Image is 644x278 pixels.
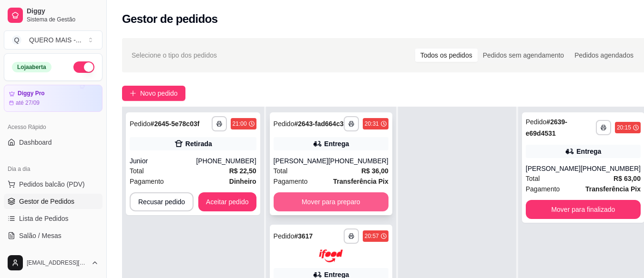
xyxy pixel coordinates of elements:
span: Sistema de Gestão [27,16,99,23]
a: Lista de Pedidos [4,211,102,226]
span: Lista de Pedidos [19,214,69,223]
div: Pedidos sem agendamento [478,49,569,62]
div: [PERSON_NAME] [274,156,328,166]
div: Entrega [576,147,601,156]
article: até 27/09 [16,99,40,107]
span: Pedido [274,232,295,240]
span: Pedido [526,118,547,126]
span: Pagamento [526,184,560,194]
div: Entrega [324,139,349,149]
span: plus [130,90,136,97]
span: Pagamento [130,176,164,187]
span: [EMAIL_ADDRESS][DOMAIN_NAME] [27,259,87,267]
strong: # 2639-e69d4531 [526,118,567,137]
button: Novo pedido [122,86,185,101]
button: Mover para preparo [274,192,388,211]
img: ifood [319,249,343,262]
div: Pedidos agendados [569,49,639,62]
button: Recusar pedido [130,192,194,211]
a: Salão / Mesas [4,228,102,243]
span: Pedidos balcão (PDV) [19,179,85,189]
a: DiggySistema de Gestão [4,4,102,27]
strong: # 2643-fad664c3 [294,120,344,128]
a: Diggy Proaté 27/09 [4,85,102,112]
strong: # 3617 [294,232,313,240]
strong: # 2645-5e78c03f [151,120,200,128]
div: Loja aberta [12,62,51,72]
span: Gestor de Pedidos [19,197,74,206]
div: 20:31 [365,120,379,128]
span: Pedido [130,120,151,128]
button: Mover para finalizado [526,200,641,219]
a: Dashboard [4,135,102,150]
span: Pagamento [274,176,308,187]
span: Salão / Mesas [19,231,61,240]
span: Pedido [274,120,295,128]
span: Q [12,35,21,45]
span: Diggy [27,7,99,16]
div: Todos os pedidos [415,49,478,62]
a: Diggy Botnovo [4,245,102,260]
div: 20:15 [617,124,631,131]
div: 20:57 [365,232,379,240]
article: Diggy Pro [18,90,45,97]
div: QUERO MAIS - ... [29,35,82,45]
span: Total [130,166,144,176]
div: [PHONE_NUMBER] [196,156,256,166]
div: [PHONE_NUMBER] [328,156,388,166]
strong: Dinheiro [229,178,256,185]
div: Acesso Rápido [4,119,102,135]
strong: R$ 22,50 [229,167,256,175]
span: Total [526,173,540,184]
strong: R$ 36,00 [361,167,388,175]
button: [EMAIL_ADDRESS][DOMAIN_NAME] [4,251,102,274]
span: Novo pedido [140,88,178,99]
span: Total [274,166,288,176]
div: Retirada [185,139,212,149]
button: Aceitar pedido [198,192,256,211]
strong: Transferência Pix [333,178,388,185]
button: Select a team [4,30,102,50]
div: [PERSON_NAME] [526,164,581,173]
div: [PHONE_NUMBER] [581,164,641,173]
strong: R$ 63,00 [613,175,641,182]
a: Gestor de Pedidos [4,194,102,209]
h2: Gestor de pedidos [122,11,218,27]
span: Selecione o tipo dos pedidos [132,50,217,60]
div: 21:00 [233,120,247,128]
span: Dashboard [19,138,52,147]
button: Alterar Status [73,61,94,73]
div: Dia a dia [4,161,102,177]
button: Pedidos balcão (PDV) [4,177,102,192]
strong: Transferência Pix [585,185,641,193]
div: Junior [130,156,196,166]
